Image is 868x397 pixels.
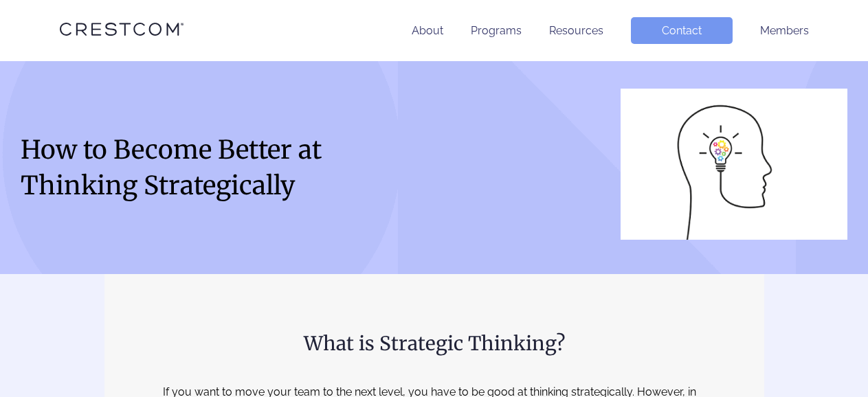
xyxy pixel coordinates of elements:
[471,24,522,37] a: Programs
[549,24,603,37] a: Resources
[412,24,443,37] a: About
[163,329,706,358] h2: What is Strategic Thinking?
[760,24,809,37] a: Members
[21,132,421,203] h1: How to Become Better at Thinking Strategically
[621,89,847,240] img: How to Become Better at Thinking Strategically
[631,17,733,44] a: Contact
